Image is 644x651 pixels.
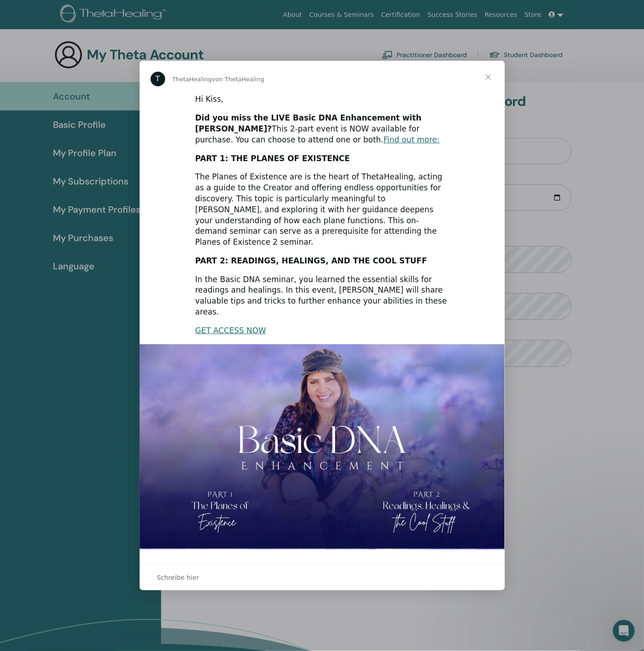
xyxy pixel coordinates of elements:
b: Did you miss the LIVE Basic DNA Enhancement with [PERSON_NAME]? [195,113,422,133]
div: Profile image for ThetaHealing [151,72,165,86]
span: Schreibe hier [157,572,199,583]
b: PART 2: READINGS, HEALINGS, AND THE COOL STUFF [195,256,427,265]
div: The Planes of Existence are is the heart of ThetaHealing, acting as a guide to the Creator and of... [195,172,449,248]
div: Unterhaltung öffnen und antworten [140,564,505,590]
div: Hi Kiss, [195,94,449,105]
span: von ThetaHealing [212,76,264,83]
span: Schließen [472,61,505,94]
div: This 2-part event is NOW available for purchase. You can choose to attend one or both. [195,113,449,145]
a: GET ACCESS NOW [195,326,266,335]
a: Find out more: [383,135,440,144]
div: In the Basic DNA seminar, you learned the essential skills for readings and healings. In this eve... [195,274,449,318]
b: PART 1: THE PLANES OF EXISTENCE [195,154,350,163]
span: ThetaHealing [173,76,212,83]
